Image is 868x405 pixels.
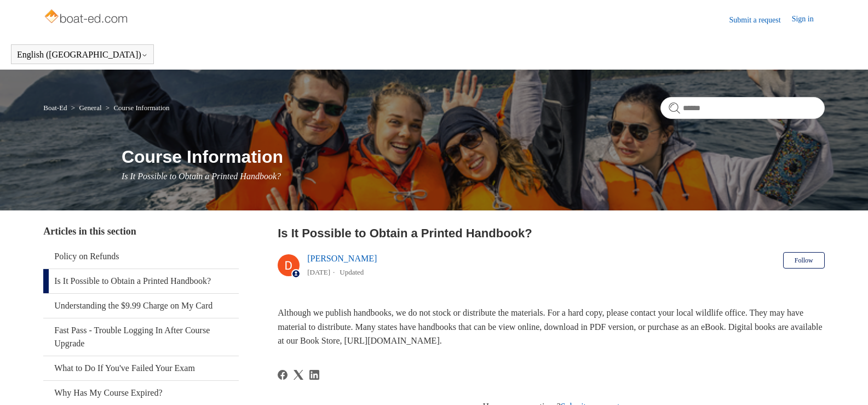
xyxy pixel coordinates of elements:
a: Sign in [792,13,825,26]
a: [PERSON_NAME] [307,254,377,263]
h1: Course Information [122,144,825,170]
a: X Corp [294,370,303,380]
span: Is It Possible to Obtain a Printed Handbook? [122,172,281,181]
li: Boat-Ed [43,104,69,112]
input: Search [660,97,825,119]
a: Why Has My Course Expired? [43,381,239,405]
a: Understanding the $9.99 Charge on My Card [43,294,239,318]
button: Follow Article [783,252,825,269]
svg: Share this page on Facebook [278,370,288,380]
a: Course Information [113,104,169,112]
span: Although we publish handbooks, we do not stock or distribute the materials. For a hard copy, plea... [278,308,822,345]
img: Boat-Ed Help Center home page [43,7,130,28]
a: Fast Pass - Trouble Logging In After Course Upgrade [43,318,239,356]
a: What to Do If You've Failed Your Exam [43,356,239,380]
a: Policy on Refunds [43,244,239,269]
svg: Share this page on LinkedIn [309,370,319,380]
span: Articles in this section [43,226,136,237]
a: Is It Possible to Obtain a Printed Handbook? [43,269,239,293]
a: Facebook [278,370,288,380]
li: Course Information [104,104,170,112]
svg: Share this page on X Corp [294,370,303,380]
a: General [79,104,101,112]
h2: Is It Possible to Obtain a Printed Handbook? [278,224,825,242]
a: Boat-Ed [43,104,67,112]
a: Submit a request [729,14,792,26]
button: English ([GEOGRAPHIC_DATA]) [17,50,148,60]
li: General [69,104,104,112]
time: 03/01/2024, 15:23 [307,268,330,276]
a: LinkedIn [309,370,319,380]
li: Updated [340,268,364,276]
